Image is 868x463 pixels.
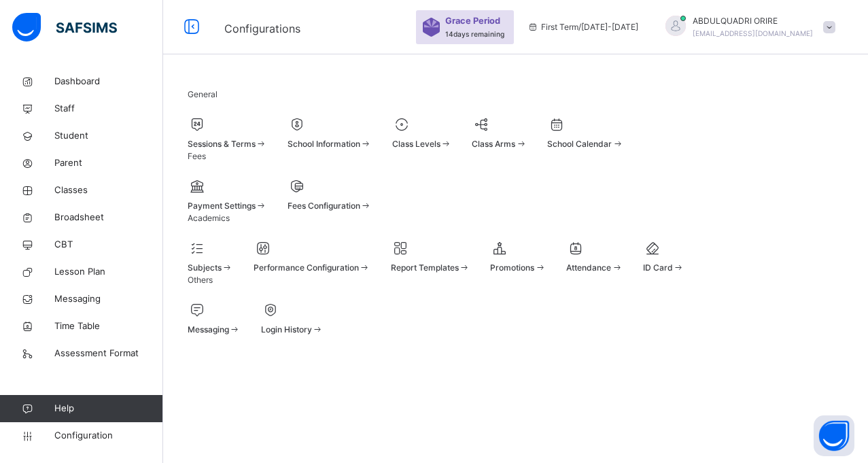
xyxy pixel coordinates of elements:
[54,429,162,443] span: Configuration
[472,114,527,150] div: Class Arms
[188,139,256,149] span: Sessions & Terms
[254,238,370,274] div: Performance Configuration
[54,75,163,88] span: Dashboard
[188,275,213,285] span: Others
[188,300,241,336] div: Messaging
[54,184,163,197] span: Classes
[188,324,229,335] span: Messaging
[54,156,163,170] span: Parent
[288,201,360,211] span: Fees Configuration
[527,21,638,33] span: session/term information
[566,238,623,274] div: Attendance
[288,176,372,212] div: Fees Configuration
[261,324,312,335] span: Login History
[54,129,163,143] span: Student
[423,18,440,37] img: sticker-purple.71386a28dfed39d6af7621340158ba97.svg
[652,15,842,39] div: ABDULQUADRIORIRE
[188,114,267,150] div: Sessions & Terms
[188,201,256,211] span: Payment Settings
[490,238,546,274] div: Promotions
[547,114,623,150] div: School Calendar
[693,15,813,27] span: ABDULQUADRI ORIRE
[254,262,359,273] span: Performance Configuration
[54,292,163,306] span: Messaging
[188,238,233,274] div: Subjects
[12,13,117,41] img: safsims
[288,114,372,150] div: School Information
[188,176,267,212] div: Payment Settings
[188,262,222,273] span: Subjects
[392,139,440,149] span: Class Levels
[643,262,673,273] span: ID Card
[445,14,500,27] span: Grace Period
[54,238,163,252] span: CBT
[392,114,452,150] div: Class Levels
[693,29,813,37] span: [EMAIL_ADDRESS][DOMAIN_NAME]
[566,262,611,273] span: Attendance
[224,22,300,35] span: Configurations
[54,320,163,333] span: Time Table
[547,139,612,149] span: School Calendar
[445,30,504,38] span: 14 days remaining
[54,402,162,415] span: Help
[814,415,854,456] button: Open asap
[261,300,324,336] div: Login History
[472,139,515,149] span: Class Arms
[643,238,684,274] div: ID Card
[288,139,360,149] span: School Information
[188,151,206,161] span: Fees
[391,262,459,273] span: Report Templates
[391,238,470,274] div: Report Templates
[54,265,163,279] span: Lesson Plan
[54,211,163,224] span: Broadsheet
[188,213,230,223] span: Academics
[54,102,163,116] span: Staff
[188,89,218,99] span: General
[490,262,534,273] span: Promotions
[54,347,163,360] span: Assessment Format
